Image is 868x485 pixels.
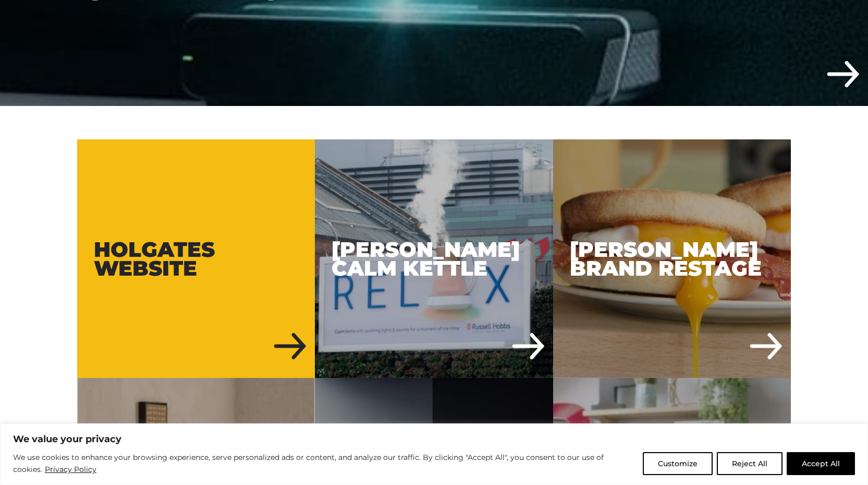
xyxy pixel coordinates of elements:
[643,452,713,475] button: Customize
[44,463,97,476] a: Privacy Policy
[13,433,855,445] p: We value your privacy
[77,139,315,378] a: Holgates Website Holgates Website
[553,139,791,378] div: [PERSON_NAME] Brand Restage
[77,139,315,378] div: Holgates Website
[315,139,553,378] a: Russell Hobbs Calm Kettle [PERSON_NAME] Calm Kettle
[13,452,635,476] p: We use cookies to enhance your browsing experience, serve personalized ads or content, and analyz...
[717,452,783,475] button: Reject All
[553,139,791,378] a: Russell Hobbs Brand Restage [PERSON_NAME] Brand Restage
[787,452,855,475] button: Accept All
[315,139,553,378] div: [PERSON_NAME] Calm Kettle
